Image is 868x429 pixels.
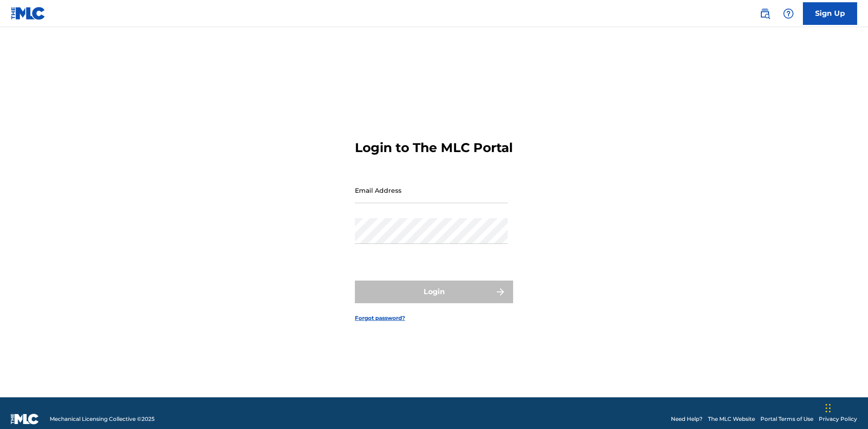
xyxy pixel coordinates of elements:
img: MLC Logo [11,7,46,20]
img: search [759,8,770,19]
div: Drag [826,395,831,422]
a: Need Help? [671,415,703,423]
a: The MLC Website [708,415,755,423]
h3: Login to The MLC Portal [355,140,513,156]
a: Forgot password? [355,314,405,322]
a: Privacy Policy [819,415,857,423]
img: help [783,8,794,19]
a: Public Search [756,5,774,23]
img: logo [11,414,39,424]
span: Mechanical Licensing Collective © 2025 [50,415,155,423]
div: Help [779,5,797,23]
iframe: Chat Widget [823,386,868,429]
a: Sign Up [803,2,857,25]
a: Portal Terms of Use [760,415,813,423]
